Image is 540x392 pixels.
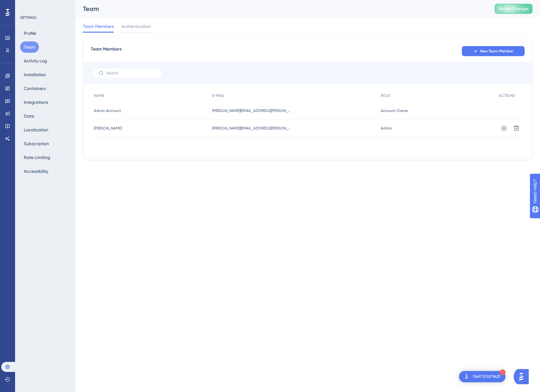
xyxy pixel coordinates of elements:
[106,71,157,75] input: Search
[499,93,515,98] span: ACTIONS
[20,110,38,122] button: Data
[20,83,50,94] button: Containers
[514,367,532,386] iframe: UserGuiding AI Assistant Launcher
[381,93,390,98] span: ROLE
[480,49,513,54] span: New Team Member
[15,2,39,9] span: Need Help?
[20,97,52,108] button: Integrations
[212,126,291,131] span: [PERSON_NAME][EMAIL_ADDRESS][PERSON_NAME][DOMAIN_NAME]
[463,373,470,380] img: launcher-image-alternative-text
[212,108,291,113] span: [PERSON_NAME][EMAIL_ADDRESS][PERSON_NAME][DOMAIN_NAME]
[381,126,392,131] span: Admin
[20,41,39,53] button: Team
[83,23,114,30] span: Team Members
[20,15,71,20] div: SETTINGS
[94,108,121,113] span: Admin Account
[500,369,505,375] div: 1
[20,55,51,66] button: Activity Log
[20,138,53,149] button: Subscription
[94,93,104,98] span: NAME
[459,371,505,382] div: Open Get Started! checklist, remaining modules: 1
[20,69,50,80] button: Installation
[94,126,122,131] span: [PERSON_NAME]
[495,4,532,14] button: Publish Changes
[20,124,52,135] button: Localization
[212,93,224,98] span: E-MAIL
[381,108,408,113] span: Account Owner
[473,373,500,380] div: Get Started!
[20,28,40,39] button: Profile
[20,152,54,163] button: Rate Limiting
[499,6,529,11] span: Publish Changes
[91,45,121,57] span: Team Members
[121,23,151,30] span: Authentication
[462,46,525,56] button: New Team Member
[20,166,52,177] button: Accessibility
[83,4,479,13] div: Team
